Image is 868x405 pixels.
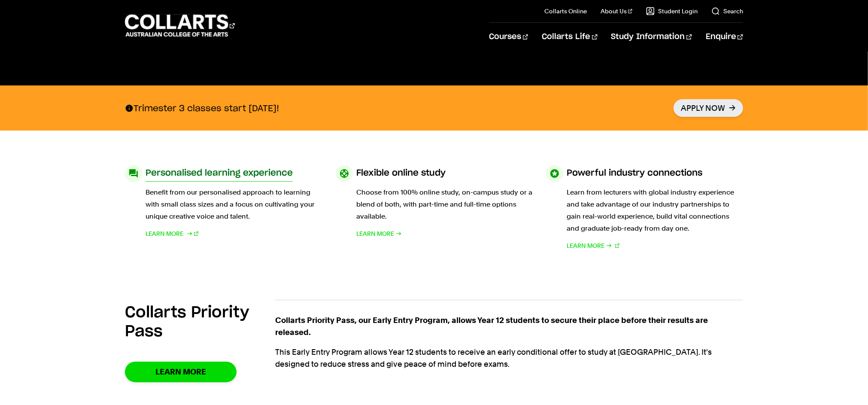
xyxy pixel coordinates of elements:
a: Enquire [706,23,743,51]
a: Learn More [567,240,619,252]
div: Go to homepage [125,13,235,38]
p: Choose from 100% online study, on-campus study or a blend of both, with part-time and full-time o... [356,186,533,222]
a: Study Information [611,23,692,51]
p: This Early Entry Program allows Year 12 students to receive an early conditional offer to study a... [275,346,743,370]
span: Learn More [567,240,604,252]
a: Apply Now [674,99,743,117]
h3: Flexible online study [356,165,446,181]
a: Learn More [146,228,198,240]
span: Learn More [146,228,183,240]
h3: Personalised learning experience [146,165,293,181]
a: Learn More [356,228,402,240]
p: Learn from lecturers with global industry experience and take advantage of our industry partnersh... [567,186,743,234]
a: Search [711,7,743,15]
a: Collarts Online [544,7,587,15]
h3: Powerful industry connections [567,165,702,181]
span: Learn More [356,228,394,240]
a: Collarts Life [542,23,597,51]
h2: Collarts Priority Pass [125,303,275,341]
p: Benefit from our personalised approach to learning with small class sizes and a focus on cultivat... [146,186,322,222]
a: Learn More [125,362,237,382]
a: Courses [489,23,528,51]
strong: Collarts Priority Pass, our Early Entry Program, allows Year 12 students to secure their place be... [275,316,708,337]
p: Trimester 3 classes start [DATE]! [125,103,279,114]
a: Student Login [646,7,698,15]
a: About Us [601,7,632,15]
